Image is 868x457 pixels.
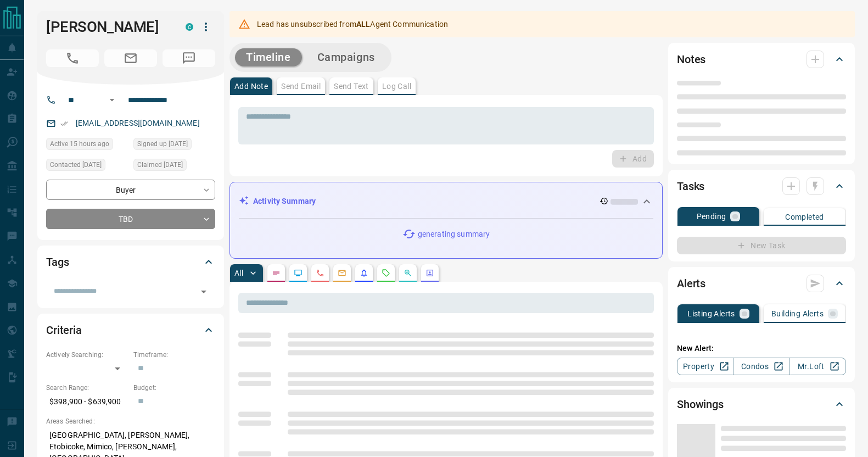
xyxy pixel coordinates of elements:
[316,269,324,277] svg: Calls
[46,159,128,174] div: Sat Jun 21 2025
[239,191,653,211] div: Activity Summary
[425,269,434,277] svg: Agent Actions
[677,275,705,292] h2: Alerts
[785,213,824,221] p: Completed
[677,173,846,199] div: Tasks
[257,14,448,34] div: Lead has unsubscribed from Agent Communication
[234,269,243,277] p: All
[46,317,215,343] div: Criteria
[418,228,490,240] p: generating summary
[272,269,281,277] svg: Notes
[137,138,188,149] span: Signed up [DATE]
[46,383,128,393] p: Search Range:
[46,350,128,360] p: Actively Searching:
[677,343,846,354] p: New Alert:
[196,284,211,299] button: Open
[360,269,368,277] svg: Listing Alerts
[46,321,82,339] h2: Criteria
[338,269,346,277] svg: Emails
[137,159,183,170] span: Claimed [DATE]
[677,395,724,413] h2: Showings
[404,269,412,277] svg: Opportunities
[105,93,119,107] button: Open
[46,253,69,271] h2: Tags
[104,49,157,67] span: Email
[46,180,215,200] div: Buyer
[46,209,215,229] div: TBD
[733,358,789,375] a: Condos
[133,350,215,360] p: Timeframe:
[677,177,704,195] h2: Tasks
[133,138,215,153] div: Sun May 11 2025
[677,46,846,73] div: Notes
[234,82,268,90] p: Add Note
[50,159,102,170] span: Contacted [DATE]
[356,20,370,29] strong: ALL
[46,49,99,67] span: Call
[186,23,193,31] div: condos.ca
[60,120,68,127] svg: Email Verified
[46,249,215,275] div: Tags
[677,270,846,297] div: Alerts
[677,358,733,375] a: Property
[235,48,302,66] button: Timeline
[771,310,824,317] p: Building Alerts
[76,119,200,127] a: [EMAIL_ADDRESS][DOMAIN_NAME]
[294,269,303,277] svg: Lead Browsing Activity
[46,393,128,411] p: $398,900 - $639,900
[133,159,215,174] div: Wed Jun 18 2025
[46,138,128,153] div: Mon Aug 18 2025
[50,138,109,149] span: Active 15 hours ago
[46,416,215,426] p: Areas Searched:
[789,358,846,375] a: Mr.Loft
[163,49,215,67] span: Message
[382,269,390,277] svg: Requests
[133,383,215,393] p: Budget:
[677,51,705,68] h2: Notes
[687,310,735,317] p: Listing Alerts
[46,18,169,36] h1: [PERSON_NAME]
[306,48,386,66] button: Campaigns
[697,213,726,220] p: Pending
[253,196,316,207] p: Activity Summary
[677,391,846,417] div: Showings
